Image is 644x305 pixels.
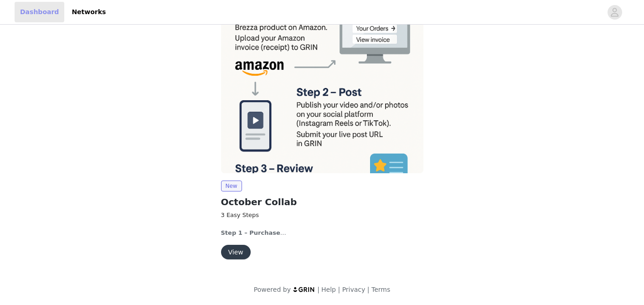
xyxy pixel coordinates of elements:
span: | [317,286,319,293]
img: logo [293,286,315,292]
div: avatar [610,5,619,20]
a: Help [321,286,336,293]
a: Privacy [342,286,366,293]
h2: October Collab [221,195,423,209]
a: Terms [371,286,390,293]
button: View [221,245,251,259]
h2: 3 Easy Steps [221,211,423,220]
span: Powered by [254,286,291,293]
a: Dashboard [15,2,64,22]
strong: Step 1 – Purchase [221,229,280,236]
img: Baby Brezza [221,21,423,173]
p: Buy any 1 (one) Baby Brezza product on . Upload your to GRIN. [221,228,423,238]
span: | [367,286,370,293]
a: Networks [66,2,111,22]
span: New [221,181,242,191]
a: View [221,249,251,256]
span: | [338,286,340,293]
